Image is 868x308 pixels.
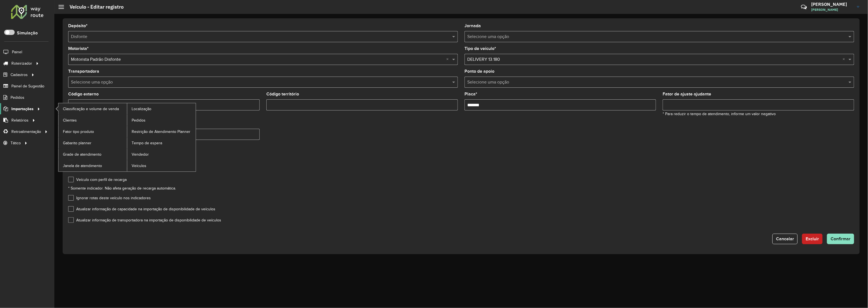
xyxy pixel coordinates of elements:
[58,115,127,126] a: Clientes
[464,22,481,29] label: Jornada
[68,177,127,183] label: Veículo com perfil de recarga
[63,140,91,146] span: Gabarito planner
[127,126,196,137] a: Restrição de Atendimento Planner
[68,217,221,223] label: Atualizar informação de transportadora na importação de disponibilidade de veículos
[68,45,89,52] label: Motorista
[446,56,451,63] span: Clear all
[12,49,22,55] span: Painel
[776,236,794,241] span: Cancelar
[11,140,21,146] span: Tático
[132,129,190,135] span: Restrição de Atendimento Planner
[811,7,853,12] span: [PERSON_NAME]
[266,91,299,97] label: Código território
[132,163,146,169] span: Veículos
[58,160,127,171] a: Janela de atendimento
[11,129,41,135] span: Retroalimentação
[11,60,32,66] span: Roteirizador
[63,106,119,112] span: Classificação e volume de venda
[464,91,477,97] label: Placa
[58,126,127,137] a: Fator tipo produto
[132,117,145,123] span: Pedidos
[663,112,776,116] small: * Para reduzir o tempo de atendimento, informe um valor negativo
[11,72,28,78] span: Cadastros
[58,149,127,160] a: Grade de atendimento
[811,2,853,7] h3: [PERSON_NAME]
[132,152,149,157] span: Vendedor
[63,163,102,169] span: Janela de atendimento
[132,140,162,146] span: Tempo de espera
[464,45,496,52] label: Tipo de veículo
[806,236,819,241] span: Excluir
[802,234,823,244] button: Excluir
[127,115,196,126] a: Pedidos
[831,236,851,241] span: Confirmar
[58,103,127,114] a: Classificação e volume de venda
[68,186,176,190] small: * Somente indicador. Não afeta geração de recarga automática.
[63,117,77,123] span: Clientes
[63,152,101,157] span: Grade de atendimento
[11,83,44,89] span: Painel de Sugestão
[68,22,88,29] label: Depósito
[827,234,854,244] button: Confirmar
[11,117,29,123] span: Relatórios
[68,206,215,212] label: Atualizar informação de capacidade na importação de disponibilidade de veículos
[63,129,94,135] span: Fator tipo produto
[11,95,24,100] span: Pedidos
[68,68,99,75] label: Transportadora
[843,56,847,63] span: Clear all
[64,4,124,10] h2: Veículo - Editar registro
[68,195,151,201] label: Ignorar rotas deste veículo nos indicadores
[132,106,151,112] span: Localização
[798,1,810,13] a: Contato Rápido
[127,160,196,171] a: Veículos
[68,91,99,97] label: Código externo
[127,137,196,148] a: Tempo de espera
[127,149,196,160] a: Vendedor
[11,106,34,112] span: Importações
[663,91,711,97] label: Fator de ajuste ajudante
[127,103,196,114] a: Localização
[464,68,494,75] label: Ponto de apoio
[17,30,38,36] label: Simulação
[58,137,127,148] a: Gabarito planner
[772,234,798,244] button: Cancelar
